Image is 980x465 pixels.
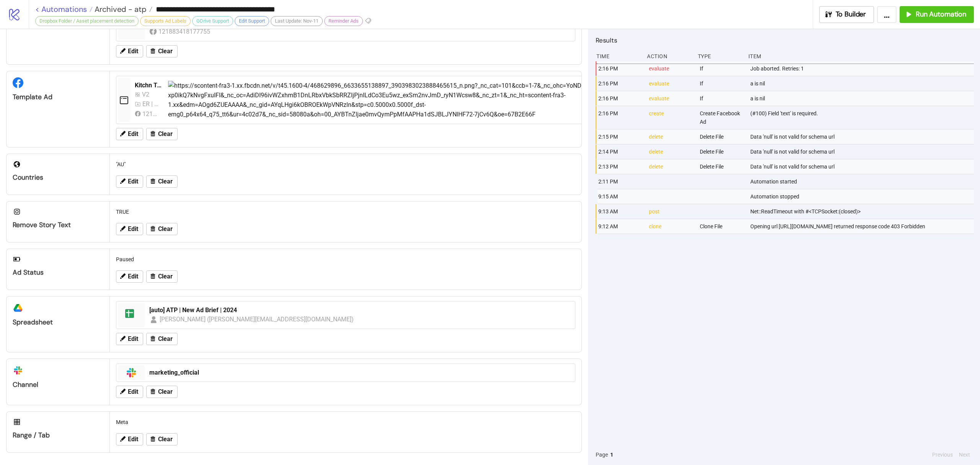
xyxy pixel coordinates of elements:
[750,91,976,106] div: a is nil
[646,49,691,64] div: Action
[916,10,966,19] span: Run Automation
[750,106,976,129] div: (#100) Field 'text' is required.
[149,368,570,377] div: marketing_official
[699,106,744,129] div: Create Facebook Ad
[113,205,578,219] div: TRUE
[116,175,143,188] button: Edit
[13,173,103,182] div: Countries
[13,431,103,440] div: Range / Tab
[930,450,955,459] button: Previous
[116,433,143,445] button: Edit
[158,388,173,395] span: Clear
[596,49,641,64] div: Time
[699,129,744,144] div: Delete File
[648,159,693,174] div: delete
[128,226,138,232] span: Edit
[235,16,269,26] div: Edit Support
[168,81,626,120] img: https://scontent-fra3-1.xx.fbcdn.net/v/t45.1600-4/468629896_6633655138897_3903983023888465615_n.p...
[648,204,693,219] div: post
[598,106,643,129] div: 2:16 PM
[128,388,138,395] span: Edit
[158,178,173,185] span: Clear
[648,61,693,76] div: evaluate
[128,336,138,342] span: Edit
[13,93,103,102] div: Template Ad
[146,270,178,283] button: Clear
[648,129,693,144] div: delete
[648,106,693,129] div: create
[699,91,744,106] div: If
[750,219,976,234] div: Opening url [URL][DOMAIN_NAME] returned response code 403 Forbidden
[116,386,143,398] button: Edit
[608,450,616,459] button: 1
[598,159,643,174] div: 2:13 PM
[13,221,103,229] div: Remove Story Text
[158,336,173,342] span: Clear
[146,45,178,57] button: Clear
[750,144,976,159] div: Data 'null' is not valid for schema url
[750,61,976,76] div: Job aborted. Retries: 1
[750,76,976,91] div: a is nil
[160,314,354,324] div: [PERSON_NAME] ([PERSON_NAME][EMAIL_ADDRESS][DOMAIN_NAME])
[324,16,363,26] div: Reminder Ads
[149,306,570,314] div: [auto] ATP | New Ad Brief | 2024
[116,270,143,283] button: Edit
[142,90,153,99] div: V2
[146,333,178,345] button: Clear
[192,16,233,26] div: GDrive Support
[648,91,693,106] div: evaluate
[598,219,643,234] div: 9:12 AM
[598,76,643,91] div: 2:16 PM
[598,144,643,159] div: 2:14 PM
[699,76,744,91] div: If
[146,223,178,235] button: Clear
[598,189,643,204] div: 9:15 AM
[128,273,138,280] span: Edit
[819,6,874,23] button: To Builder
[128,131,138,138] span: Edit
[146,433,178,445] button: Clear
[116,223,143,235] button: Edit
[146,386,178,398] button: Clear
[598,174,643,189] div: 2:11 PM
[699,219,744,234] div: Clone File
[648,76,693,91] div: evaluate
[748,49,974,64] div: Item
[877,6,897,23] button: ...
[146,175,178,188] button: Clear
[699,159,744,174] div: Delete File
[158,436,173,443] span: Clear
[158,27,212,36] div: 121883418177755
[13,318,103,327] div: Spreadsheet
[598,129,643,144] div: 2:15 PM
[158,273,173,280] span: Clear
[900,6,974,23] button: Run Automation
[35,5,93,13] a: < Automations
[142,109,159,119] div: 121883418177755
[836,10,866,19] span: To Builder
[957,450,972,459] button: Next
[128,436,138,443] span: Edit
[13,268,103,277] div: Ad Status
[158,131,173,138] span: Clear
[598,91,643,106] div: 2:16 PM
[93,5,152,13] a: Archived - atp
[158,226,173,232] span: Clear
[750,189,976,204] div: Automation stopped
[116,128,143,140] button: Edit
[113,415,578,429] div: Meta
[648,144,693,159] div: delete
[140,16,191,26] div: Supports Ad Labels
[648,219,693,234] div: clone
[598,204,643,219] div: 9:13 AM
[35,16,139,26] div: Dropbox Folder / Asset placement detection
[93,4,147,14] span: Archived - atp
[750,204,976,219] div: Net::ReadTimeout with #<TCPSocket:(closed)>
[596,450,608,459] span: Page
[116,333,143,345] button: Edit
[598,61,643,76] div: 2:16 PM
[697,49,742,64] div: Type
[699,61,744,76] div: If
[750,129,976,144] div: Data 'null' is not valid for schema url
[750,159,976,174] div: Data 'null' is not valid for schema url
